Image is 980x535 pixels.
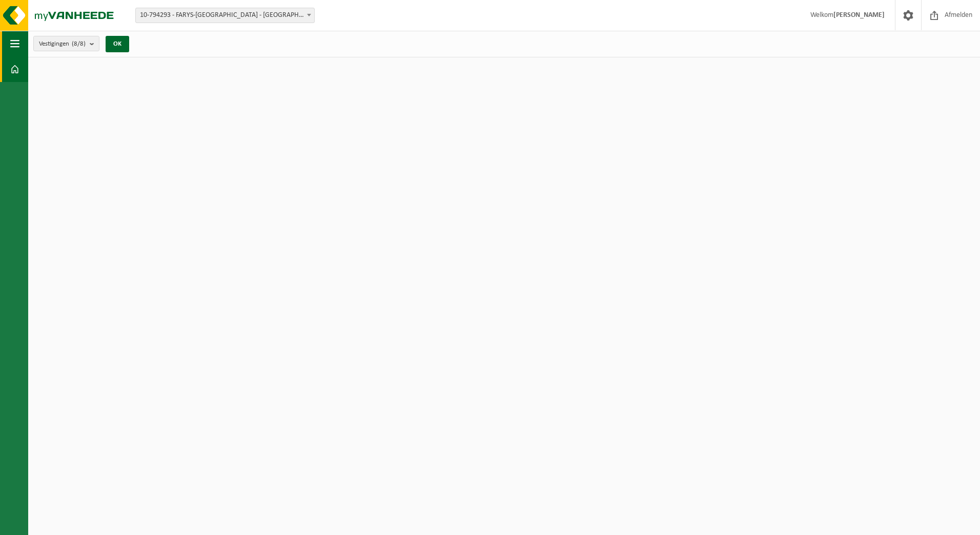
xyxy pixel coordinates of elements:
count: (8/8) [72,40,86,47]
strong: [PERSON_NAME] [833,11,885,19]
span: 10-794293 - FARYS-ASSE - ASSE [136,8,314,23]
span: 10-794293 - FARYS-ASSE - ASSE [135,8,315,23]
span: Vestigingen [39,36,86,52]
button: OK [106,36,129,52]
button: Vestigingen(8/8) [33,36,99,51]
